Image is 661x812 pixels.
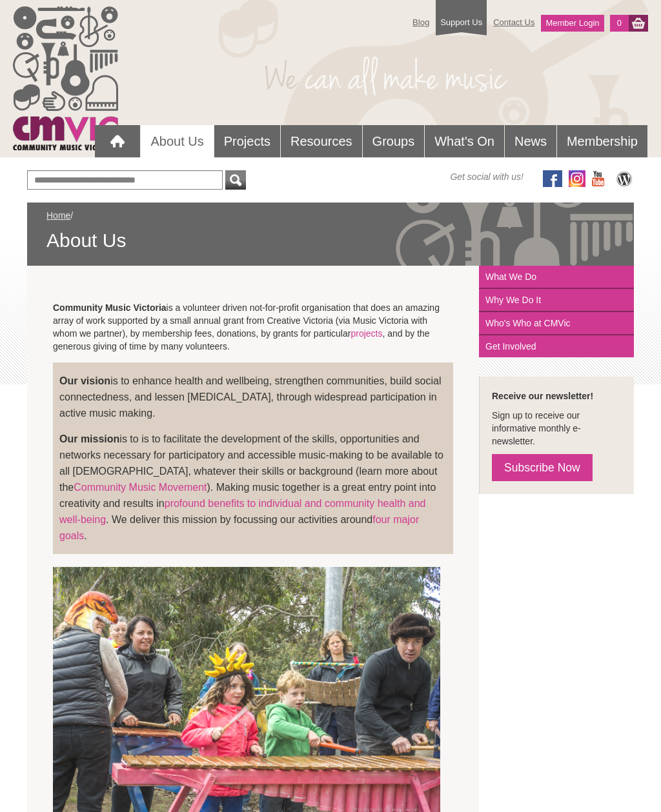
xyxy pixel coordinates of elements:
a: profound benefits to individual and community health and well-being [59,498,425,525]
a: What We Do [479,266,634,289]
a: Resources [281,125,362,157]
a: Why We Do It [479,289,634,312]
p: is a volunteer driven not-for-profit organisation that does an amazing array of work supported by... [53,301,453,353]
a: Contact Us [487,11,541,34]
a: What's On [425,125,504,157]
strong: Receive our newsletter! [492,391,593,401]
a: 0 [610,15,629,32]
img: cmvic_logo.png [13,6,118,150]
a: Groups [363,125,425,157]
a: News [505,125,556,157]
a: Member Login [541,15,604,32]
p: is to is to facilitate the development of the skills, opportunities and networks necessary for pa... [59,431,447,544]
strong: Community Music Victoria [53,302,167,313]
a: Who's Who at CMVic [479,312,634,335]
strong: Our mission [59,433,119,444]
a: Community Music Movement [74,482,207,493]
a: Get Involved [479,335,634,357]
div: / [46,209,615,253]
span: About Us [46,228,615,253]
a: Subscribe Now [492,454,593,481]
p: Sign up to receive our informative monthly e-newsletter. [492,409,621,448]
img: CMVic Blog [615,170,634,187]
a: Membership [557,125,647,157]
a: About Us [141,125,213,158]
p: is to enhance health and wellbeing, strengthen communities, build social connectedness, and lesse... [59,373,447,421]
span: Get social with us! [450,170,524,183]
a: Home [46,210,70,221]
strong: Our vision [59,375,110,386]
img: icon-instagram.png [569,170,585,187]
a: Blog [406,11,436,34]
a: projects [351,328,382,339]
a: Projects [214,125,280,157]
